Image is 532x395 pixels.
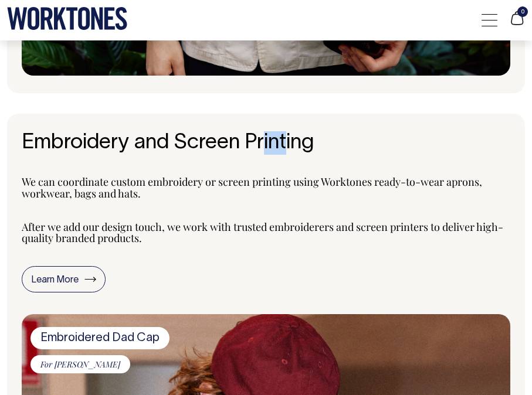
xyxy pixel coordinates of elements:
[22,222,510,245] div: After we add our design touch, we work with trusted embroiderers and screen printers to deliver h...
[31,327,170,349] span: Embroidered Dad Cap
[22,131,510,155] h2: Embroidery and Screen Printing
[509,19,525,28] a: 0
[517,6,528,17] span: 0
[22,176,510,200] div: We can coordinate custom embroidery or screen printing using Worktones ready-to-wear aprons, work...
[22,266,106,292] a: Learn More
[31,355,130,373] span: For [PERSON_NAME]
